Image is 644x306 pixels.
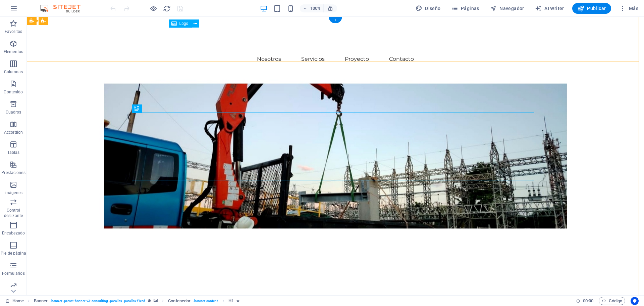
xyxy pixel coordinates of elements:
[619,5,638,12] span: Más
[599,297,625,305] button: Código
[449,3,482,14] button: Páginas
[4,130,23,135] p: Accordion
[2,230,25,236] p: Encabezado
[228,297,234,305] span: Haz clic para seleccionar y doble clic para editar
[34,297,48,305] span: Haz clic para seleccionar y doble clic para editar
[4,49,23,54] p: Elementos
[149,4,157,12] button: Haz clic para salir del modo de previsualización y seguir editando
[148,299,151,303] i: Este elemento es un preajuste personalizable
[416,5,441,12] span: Diseño
[236,299,239,303] i: El elemento contiene una animación
[168,297,191,305] span: Haz clic para seleccionar y doble clic para editar
[413,3,443,14] button: Diseño
[578,5,606,12] span: Publicar
[616,3,641,14] button: Más
[310,4,321,12] h6: 100%
[2,271,24,276] p: Formularios
[576,297,594,305] h6: Tiempo de la sesión
[572,3,611,14] button: Publicar
[327,5,333,11] i: Al redimensionar, ajustar el nivel de zoom automáticamente para ajustarse al dispositivo elegido.
[490,5,524,12] span: Navegador
[4,69,23,75] p: Columnas
[5,29,22,34] p: Favoritos
[532,3,567,14] button: AI Writer
[602,297,622,305] span: Código
[39,4,89,12] img: Editor Logo
[413,3,443,14] div: Diseño (Ctrl+Alt+Y)
[163,4,171,12] button: reload
[329,17,342,23] div: +
[631,297,639,305] button: Usercentrics
[535,5,564,12] span: AI Writer
[1,170,25,175] p: Prestaciones
[300,4,324,12] button: 100%
[179,21,189,26] span: Logo
[451,5,479,12] span: Páginas
[583,297,593,305] span: 00 00
[34,297,239,305] nav: breadcrumb
[6,110,21,115] p: Cuadros
[1,251,26,256] p: Pie de página
[588,298,589,303] span: :
[193,297,218,305] span: . banner-content
[154,299,158,303] i: Este elemento contiene un fondo
[7,150,20,155] p: Tablas
[487,3,527,14] button: Navegador
[4,89,23,95] p: Contenido
[4,190,22,195] p: Imágenes
[50,297,145,305] span: . banner .preset-banner-v3-consulting .parallax .parallax-fixed
[163,5,171,12] i: Volver a cargar página
[5,297,24,305] a: Haz clic para cancelar la selección y doble clic para abrir páginas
